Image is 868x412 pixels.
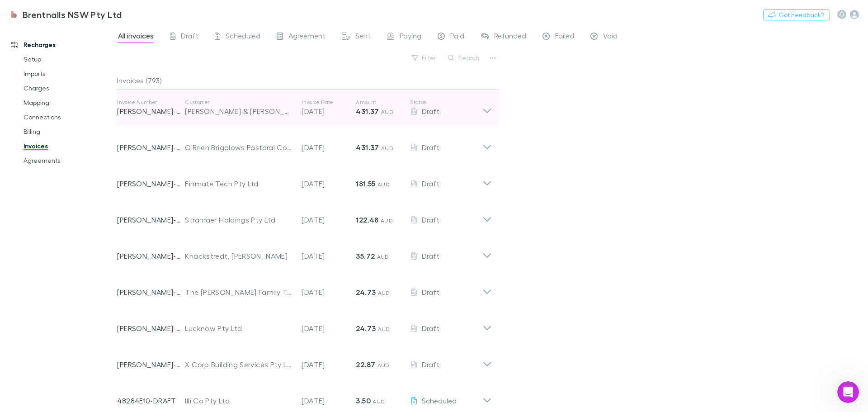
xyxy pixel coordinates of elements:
span: Scheduled [422,396,457,405]
strong: 181.55 [356,179,375,188]
span: Draft [422,215,439,224]
span: Failed [555,31,574,43]
div: The [PERSON_NAME] Family Trust [185,287,292,298]
strong: 431.37 [356,143,379,152]
div: [PERSON_NAME]-0357Finmate Tech Pty Ltd[DATE]181.55 AUDDraft [110,162,499,198]
span: Draft [422,360,439,369]
p: Customer [185,99,292,106]
span: AUD [378,289,390,296]
strong: 24.73 [356,324,376,333]
div: [PERSON_NAME]-0787X Corp Building Services Pty Ltd[DATE]22.87 AUDDraft [110,343,499,379]
div: X Corp Building Services Pty Ltd [185,359,292,370]
p: [PERSON_NAME]-0787 [117,359,185,370]
strong: 24.73 [356,288,376,297]
button: Filter [407,52,442,63]
div: [PERSON_NAME]-0649The [PERSON_NAME] Family Trust[DATE]24.73 AUDDraft [110,270,499,307]
div: Invoice Number[PERSON_NAME]-0200Customer[PERSON_NAME] & [PERSON_NAME] ([PERSON_NAME] & [PERSON_NA... [110,90,499,126]
span: Paying [400,31,421,43]
span: Draft [422,251,439,260]
span: Draft [422,324,439,332]
p: [PERSON_NAME]-0484 [117,214,185,225]
p: [PERSON_NAME]-0649 [117,287,185,298]
span: Draft [422,288,439,296]
span: Draft [422,143,439,152]
span: Sent [355,31,371,43]
a: Imports [14,66,122,81]
span: Refunded [494,31,526,43]
span: Paid [450,31,464,43]
p: [DATE] [302,395,356,406]
span: Draft [181,31,198,43]
p: [PERSON_NAME]-0706 [117,251,185,261]
strong: 3.50 [356,396,370,405]
p: [DATE] [302,178,356,189]
p: 48284E10-DRAFT [117,395,185,406]
div: Lucknow Pty Ltd [185,323,292,334]
div: Finmate Tech Pty Ltd [185,178,292,189]
span: Void [603,31,618,43]
span: AUD [381,217,393,224]
a: Mapping [14,95,122,110]
a: Charges [14,81,122,95]
strong: 35.72 [356,251,375,260]
p: [DATE] [302,251,356,261]
div: [PERSON_NAME]-0201O'Brien Brigalows Pastoral Co Pty Ltd[DATE]431.37 AUDDraft [110,126,499,162]
p: [DATE] [302,359,356,370]
div: [PERSON_NAME] & [PERSON_NAME] ([PERSON_NAME] & [PERSON_NAME] & [PERSON_NAME]) [185,106,292,117]
p: Invoice Date [302,99,356,106]
div: [PERSON_NAME]-0706Knackstredt, [PERSON_NAME][DATE]35.72 AUDDraft [110,234,499,270]
p: [PERSON_NAME]-0357 [117,178,185,189]
p: [DATE] [302,323,356,334]
span: Draft [422,107,439,115]
div: [PERSON_NAME]-0484Stranraer Holdings Pty Ltd[DATE]122.48 AUDDraft [110,198,499,234]
span: AUD [378,326,390,332]
span: Draft [422,179,439,188]
a: Recharges [2,38,122,52]
button: Search [443,52,485,63]
p: [PERSON_NAME]-0200 [117,106,185,117]
span: AUD [377,181,390,188]
div: O'Brien Brigalows Pastoral Co Pty Ltd [185,142,292,153]
div: [PERSON_NAME]-0650Lucknow Pty Ltd[DATE]24.73 AUDDraft [110,307,499,343]
p: [PERSON_NAME]-0201 [117,142,185,153]
iframe: Intercom live chat [837,381,859,403]
span: Agreement [288,31,325,43]
p: [DATE] [302,287,356,298]
h3: Brentnalls NSW Pty Ltd [23,9,122,20]
a: Brentnalls NSW Pty Ltd [4,4,127,25]
span: AUD [377,362,390,369]
a: Invoices [14,139,122,153]
img: Brentnalls NSW Pty Ltd's Logo [9,9,19,20]
p: Status [410,99,482,106]
span: AUD [373,398,385,405]
p: Invoice Number [117,99,185,106]
strong: 122.48 [356,215,378,224]
p: [DATE] [302,214,356,225]
p: [DATE] [302,106,356,117]
div: Stranraer Holdings Pty Ltd [185,214,292,225]
span: AUD [377,253,389,260]
span: All invoices [118,31,154,43]
span: Scheduled [226,31,260,43]
button: Got Feedback? [763,9,830,20]
div: Illi Co Pty Ltd [185,395,292,406]
p: [DATE] [302,142,356,153]
a: Setup [14,52,122,66]
a: Agreements [14,153,122,168]
strong: 431.37 [356,107,379,116]
span: AUD [381,109,393,115]
span: AUD [381,145,393,152]
strong: 22.87 [356,360,375,369]
div: Knackstredt, [PERSON_NAME] [185,251,292,261]
a: Connections [14,110,122,124]
p: [PERSON_NAME]-0650 [117,323,185,334]
a: Billing [14,124,122,139]
p: Amount [356,99,410,106]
